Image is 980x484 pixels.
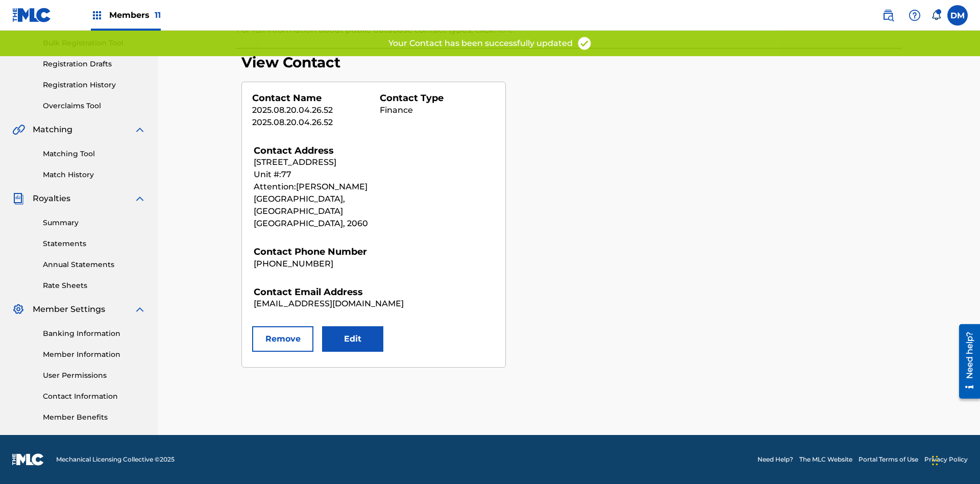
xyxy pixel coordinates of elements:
img: expand [134,303,146,316]
iframe: Resource Center [951,320,980,404]
p: Attention: [PERSON_NAME] [254,181,427,193]
div: Help [904,5,925,26]
p: Finance [380,104,495,116]
span: 11 [155,10,161,20]
p: 2025.08.20.04.26.52 2025.08.20.04.26.52 [252,104,367,129]
a: Need Help? [757,455,793,464]
a: User Permissions [43,370,146,381]
p: Your Contact has been successfully updated [388,37,573,50]
h5: Contact Name [252,92,367,104]
span: Matching [33,124,72,136]
p: Unit #: 77 [254,168,427,181]
a: Rate Sheets [43,280,146,291]
a: Contact Information [43,391,146,402]
a: Public Search [878,5,898,26]
img: expand [134,192,146,205]
a: Registration History [43,80,146,90]
button: Remove [252,326,313,352]
img: Matching [12,124,25,136]
a: Summary [43,217,146,228]
span: Members [109,9,161,21]
a: Matching Tool [43,149,146,159]
img: expand [134,124,146,136]
span: Member Settings [33,303,105,316]
div: Drag [932,445,938,476]
p: [EMAIL_ADDRESS][DOMAIN_NAME] [254,298,427,310]
h5: Contact Type [380,92,495,104]
iframe: Chat Widget [929,435,980,484]
img: access [577,36,592,51]
p: [PHONE_NUMBER] [254,258,427,270]
span: Mechanical Licensing Collective © 2025 [56,455,175,464]
button: Edit [322,326,383,352]
p: [GEOGRAPHIC_DATA], 2060 [254,217,427,230]
img: Royalties [12,192,24,205]
img: logo [12,453,44,466]
a: Match History [43,170,146,180]
a: Overclaims Tool [43,101,146,111]
a: Banking Information [43,328,146,339]
img: search [882,9,894,21]
a: The MLC Website [799,455,852,464]
div: User Menu [947,5,968,26]
span: Royalties [33,192,70,205]
a: Registration Drafts [43,59,146,69]
h5: Contact Phone Number [254,246,427,258]
a: Statements [43,238,146,249]
a: Annual Statements [43,259,146,270]
p: [STREET_ADDRESS] [254,156,427,168]
a: Member Benefits [43,412,146,423]
img: Member Settings [12,303,24,316]
a: Member Information [43,349,146,360]
a: Portal Terms of Use [859,455,918,464]
h5: Contact Email Address [254,286,427,298]
a: Privacy Policy [924,455,968,464]
img: MLC Logo [12,8,52,22]
img: help [909,9,921,21]
p: [GEOGRAPHIC_DATA], [GEOGRAPHIC_DATA] [254,193,427,217]
h5: Contact Address [254,145,427,157]
div: Notifications [931,10,941,20]
h3: View Contact [241,54,902,71]
img: Top Rightsholders [91,9,103,21]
